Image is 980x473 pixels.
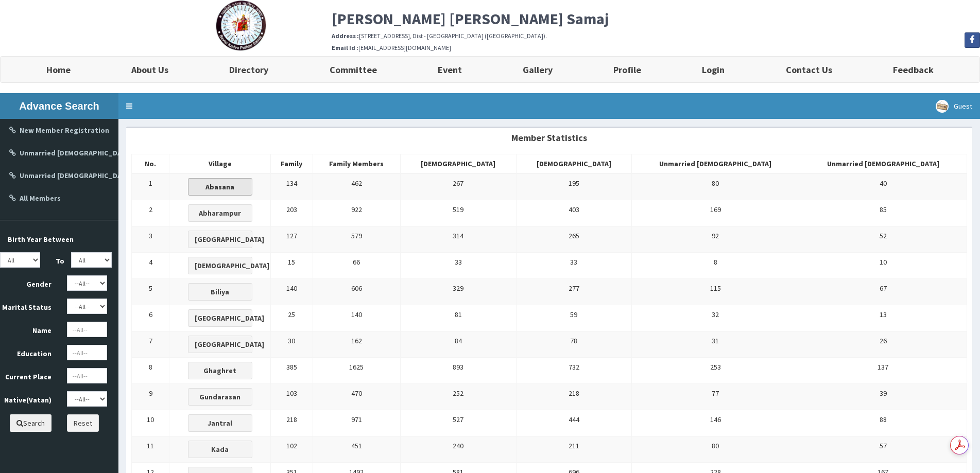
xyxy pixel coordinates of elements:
b: Advance Search [19,100,99,112]
td: 81 [401,305,516,331]
td: 140 [313,305,400,331]
td: 59 [516,305,631,331]
td: 52 [799,226,967,253]
td: 137 [799,358,967,384]
h6: [STREET_ADDRESS], Dist - [GEOGRAPHIC_DATA] ([GEOGRAPHIC_DATA]). [332,32,980,39]
td: 1 [132,173,169,200]
td: 8 [631,253,799,279]
td: 971 [313,410,400,436]
th: [DEMOGRAPHIC_DATA] [401,154,516,174]
td: 253 [631,358,799,384]
td: 462 [313,173,400,200]
button: Ghaghret [188,362,252,379]
td: 39 [799,384,967,410]
button: [GEOGRAPHIC_DATA] [188,336,252,353]
button: Kada [188,441,252,458]
a: Event [407,57,492,82]
td: 203 [271,200,313,226]
b: Jantral [208,418,232,428]
input: --All-- [67,345,107,360]
button: [DEMOGRAPHIC_DATA] [188,257,252,274]
span: Guest [954,101,972,111]
td: 385 [271,358,313,384]
th: Unmarried [DEMOGRAPHIC_DATA] [631,154,799,174]
b: Feedback [893,64,934,76]
td: 31 [631,331,799,358]
td: 92 [631,226,799,253]
b: Ghaghret [203,366,236,375]
td: 140 [271,279,313,305]
td: 85 [799,200,967,226]
th: [DEMOGRAPHIC_DATA] [516,154,631,174]
td: 527 [401,410,516,436]
td: 134 [271,173,313,200]
th: No. [132,154,169,174]
button: [GEOGRAPHIC_DATA] [188,231,252,248]
td: 240 [401,436,516,463]
b: All Members [20,194,61,203]
button: Gundarasan [188,388,252,406]
td: 252 [401,384,516,410]
b: Contact Us [786,64,832,76]
td: 277 [516,279,631,305]
td: 13 [799,305,967,331]
td: 146 [631,410,799,436]
b: Profile [613,64,641,76]
b: Directory [229,64,268,76]
b: Unmarried [DEMOGRAPHIC_DATA] Candidate [20,148,169,157]
b: Biliya [211,287,229,296]
td: 893 [401,358,516,384]
button: Abasana [188,178,252,196]
td: 218 [516,384,631,410]
b: Address : [332,32,359,40]
td: 444 [516,410,631,436]
th: Family [271,154,313,174]
b: Member Statistics [511,132,587,144]
img: User Image [936,100,949,113]
b: Email Id : [332,44,358,51]
button: [GEOGRAPHIC_DATA] [188,309,252,327]
a: Feedback [863,57,964,82]
input: --All-- [67,368,107,383]
td: 9 [132,384,169,410]
td: 102 [271,436,313,463]
td: 265 [516,226,631,253]
td: 267 [401,173,516,200]
button: Reset [67,414,99,432]
td: 4 [132,253,169,279]
td: 1625 [313,358,400,384]
td: 519 [401,200,516,226]
input: --All-- [67,322,107,337]
td: 66 [313,253,400,279]
td: 115 [631,279,799,305]
td: 33 [516,253,631,279]
b: Unmarried [DEMOGRAPHIC_DATA] Candidate [20,171,169,180]
b: About Us [131,64,168,76]
td: 88 [799,410,967,436]
td: 329 [401,279,516,305]
td: 162 [313,331,400,358]
a: Guest [928,93,980,119]
a: Login [672,57,755,82]
td: 80 [631,436,799,463]
b: [PERSON_NAME] [PERSON_NAME] Samaj [332,9,609,28]
a: Committee [299,57,407,82]
th: Unmarried [DEMOGRAPHIC_DATA] [799,154,967,174]
td: 6 [132,305,169,331]
td: 5 [132,279,169,305]
a: About Us [101,57,199,82]
b: [GEOGRAPHIC_DATA] [195,313,264,323]
td: 15 [271,253,313,279]
h6: [EMAIL_ADDRESS][DOMAIN_NAME] [332,44,980,51]
b: Event [438,64,462,76]
td: 403 [516,200,631,226]
td: 25 [271,305,313,331]
b: [DEMOGRAPHIC_DATA] [195,261,269,270]
td: 78 [516,331,631,358]
a: Gallery [492,57,583,82]
th: Village [169,154,271,174]
td: 103 [271,384,313,410]
b: Abharampur [199,208,241,218]
a: Directory [199,57,299,82]
td: 606 [313,279,400,305]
